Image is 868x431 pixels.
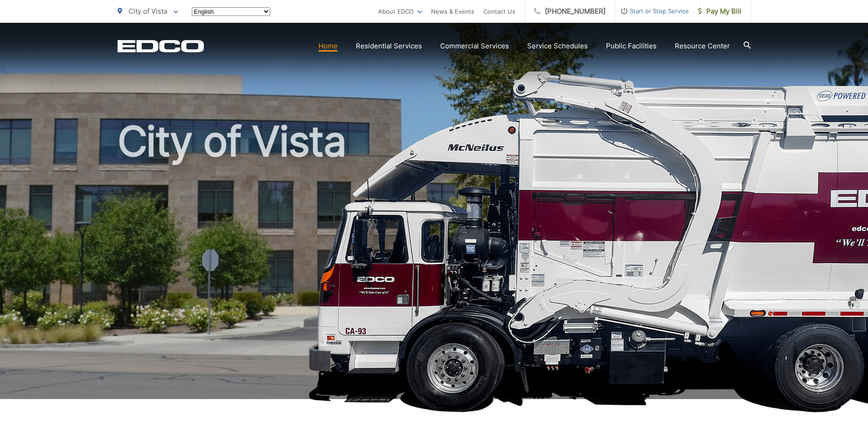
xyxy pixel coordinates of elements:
[440,41,509,52] a: Commercial Services
[483,6,515,17] a: Contact Us
[118,119,751,407] h1: City of Vista
[606,41,657,52] a: Public Facilities
[128,7,167,16] span: City of Vista
[192,7,270,16] select: Select a language
[356,41,422,52] a: Residential Services
[378,6,422,17] a: About EDCO
[698,6,741,17] span: Pay My Bill
[675,41,730,52] a: Resource Center
[527,41,588,52] a: Service Schedules
[431,6,474,17] a: News & Events
[318,41,338,52] a: Home
[118,40,204,52] a: EDCD logo. Return to the homepage.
